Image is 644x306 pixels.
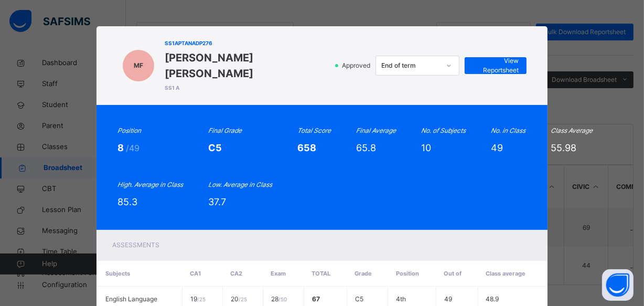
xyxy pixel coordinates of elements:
[105,270,130,277] span: Subjects
[491,142,503,153] span: 49
[165,50,329,81] span: [PERSON_NAME] [PERSON_NAME]
[271,270,286,277] span: Exam
[491,126,525,134] i: No. in Class
[551,142,576,153] span: 55.98
[551,126,593,134] i: Class Average
[356,142,376,153] span: 65.8
[421,126,466,134] i: No. of Subjects
[231,295,247,303] span: 20
[473,56,519,75] span: View Reportsheet
[297,142,316,153] span: 658
[126,143,139,153] span: /49
[117,142,126,153] span: 8
[165,84,329,92] span: SS1 A
[486,270,525,277] span: Class average
[239,296,247,302] span: / 25
[190,270,201,277] span: CA1
[208,142,222,153] span: C5
[165,39,329,47] span: SS1APTANADP276
[208,196,226,207] span: 37.7
[112,241,159,249] span: Assessments
[271,295,287,303] span: 28
[278,296,287,302] span: / 50
[208,126,242,134] i: Final Grade
[312,295,320,303] span: 67
[421,142,431,153] span: 10
[312,270,330,277] span: Total
[396,270,419,277] span: Position
[341,61,373,70] span: Approved
[197,296,206,302] span: / 25
[105,295,157,303] span: English Language
[190,295,206,303] span: 19
[117,126,141,134] i: Position
[356,126,396,134] i: Final Average
[444,270,462,277] span: Out of
[381,61,440,70] div: End of term
[208,181,272,188] i: Low. Average in Class
[396,295,406,303] span: 4th
[486,295,499,303] span: 48.9
[230,270,242,277] span: CA2
[444,295,452,303] span: 49
[355,270,372,277] span: Grade
[117,181,183,188] i: High. Average in Class
[134,61,143,70] span: MF
[297,126,331,134] i: Total Score
[355,295,363,303] span: C5
[117,196,137,207] span: 85.3
[602,269,634,301] button: Open asap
